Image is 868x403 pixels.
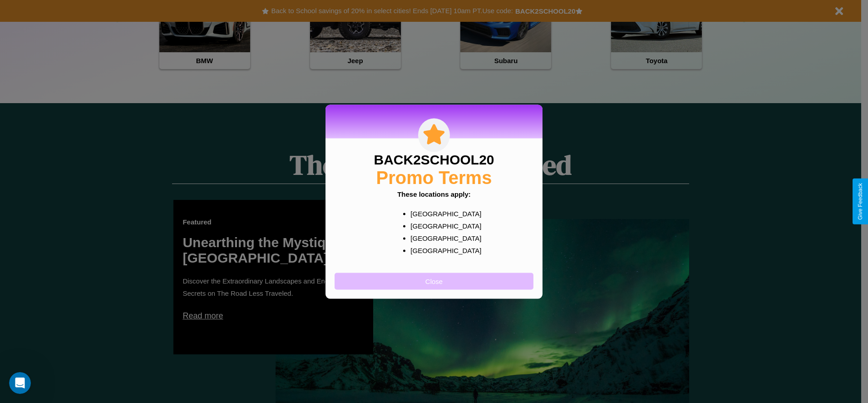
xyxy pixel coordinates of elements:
[335,273,533,289] button: Close
[9,372,31,394] iframe: Intercom live chat
[410,244,475,256] p: [GEOGRAPHIC_DATA]
[410,219,475,232] p: [GEOGRAPHIC_DATA]
[410,207,475,219] p: [GEOGRAPHIC_DATA]
[374,152,494,167] h3: BACK2SCHOOL20
[397,190,471,198] b: These locations apply:
[376,167,492,188] h2: Promo Terms
[410,232,475,244] p: [GEOGRAPHIC_DATA]
[857,183,863,220] div: Give Feedback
